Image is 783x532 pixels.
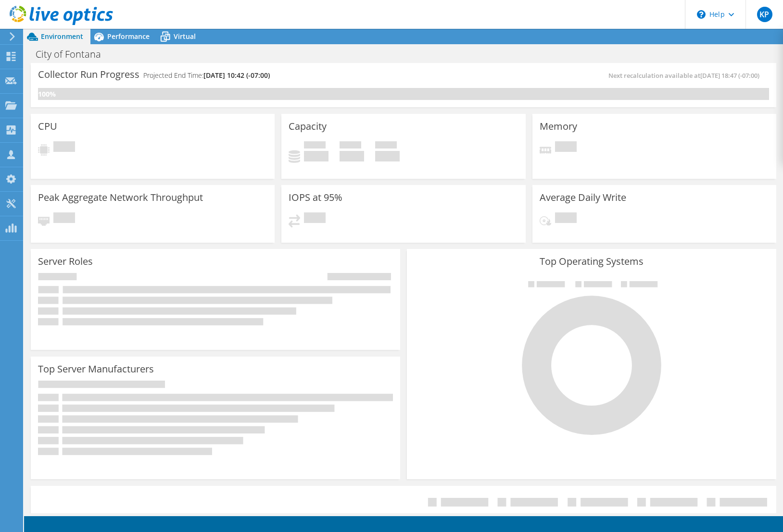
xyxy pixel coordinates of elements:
[555,212,577,225] span: Pending
[304,151,328,161] h4: 0 GiB
[375,151,400,161] h4: 0 GiB
[697,10,706,19] svg: \n
[700,71,759,80] span: [DATE] 18:47 (-07:00)
[375,141,397,151] span: Total
[555,141,577,154] span: Pending
[340,141,361,151] span: Free
[304,212,326,225] span: Pending
[608,71,764,80] span: Next recalculation available at
[38,364,154,374] h3: Top Server Manufacturers
[143,70,270,81] h4: Projected End Time:
[38,121,57,132] h3: CPU
[41,32,83,41] span: Environment
[53,141,75,154] span: Pending
[757,7,772,22] span: KP
[304,141,326,151] span: Used
[289,121,327,132] h3: Capacity
[38,192,203,203] h3: Peak Aggregate Network Throughput
[31,49,116,60] h1: City of Fontana
[174,32,196,41] span: Virtual
[540,121,577,132] h3: Memory
[107,32,150,41] span: Performance
[53,212,75,225] span: Pending
[38,256,93,267] h3: Server Roles
[289,192,342,203] h3: IOPS at 95%
[340,151,364,161] h4: 0 GiB
[203,71,270,80] span: [DATE] 10:42 (-07:00)
[540,192,626,203] h3: Average Daily Write
[414,256,769,267] h3: Top Operating Systems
